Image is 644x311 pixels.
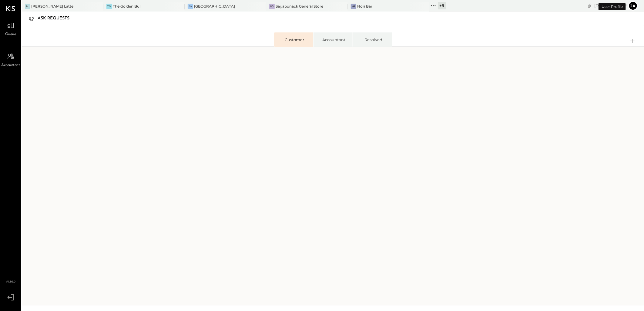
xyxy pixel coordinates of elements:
[594,3,627,8] div: [DATE]
[0,51,21,68] a: Accountant
[38,14,75,23] div: Ask Requests
[5,32,16,37] span: Queue
[280,37,309,42] div: Customer
[628,1,638,11] button: ja
[353,32,392,47] li: Resolved
[2,63,20,68] span: Accountant
[438,2,446,9] div: + 9
[31,4,73,9] div: [PERSON_NAME] Latte
[599,3,626,10] div: User Profile
[276,4,323,9] div: Sagaponack General Store
[113,4,141,9] div: The Golden Bull
[357,4,372,9] div: Nori Bar
[194,4,235,9] div: [GEOGRAPHIC_DATA]
[0,20,21,37] a: Queue
[188,4,193,9] div: AH
[269,4,275,9] div: SG
[320,37,348,42] div: Accountant
[106,4,112,9] div: TG
[587,2,593,9] div: copy link
[25,4,30,9] div: BL
[351,4,356,9] div: NB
